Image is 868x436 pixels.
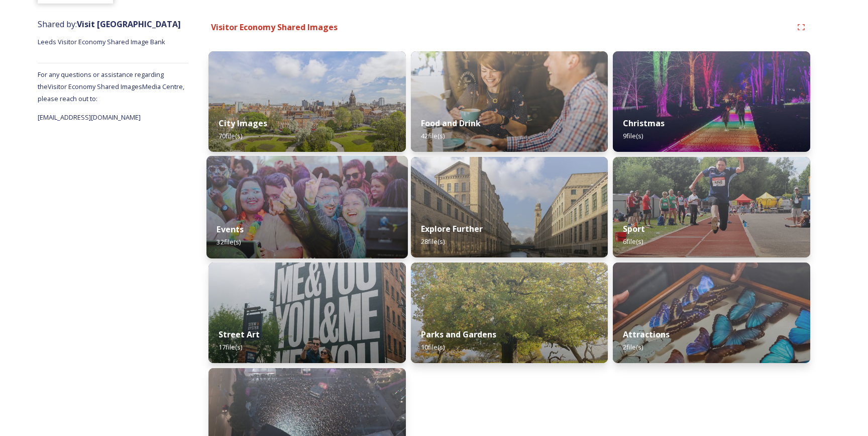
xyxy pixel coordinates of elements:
strong: Attractions [623,329,670,340]
span: 42 file(s) [421,131,445,140]
span: 70 file(s) [219,131,242,140]
strong: Visit [GEOGRAPHIC_DATA] [77,19,181,30]
span: 2 file(s) [623,342,643,352]
span: 28 file(s) [421,237,445,246]
span: 9 file(s) [623,131,643,140]
img: 6b83ee86-1c5a-4230-a2f2-76ba73473e8b.jpg [411,157,608,257]
strong: City Images [219,118,267,129]
strong: Explore Further [421,223,483,234]
img: 91398214-7c82-47fb-9c16-f060163af707.jpg [613,157,810,257]
strong: Christmas [623,118,665,129]
strong: Sport [623,223,645,234]
span: For any questions or assistance regarding the Visitor Economy Shared Images Media Centre, please ... [38,70,184,103]
img: 1cedfd3a-6210-4c1e-bde0-562e740d1bea.jpg [411,263,608,363]
strong: Food and Drink [421,118,481,129]
span: [EMAIL_ADDRESS][DOMAIN_NAME] [38,113,141,122]
img: b31ebafd-3048-46ba-81ca-2db6d970c8af.jpg [613,51,810,152]
span: 17 file(s) [219,342,242,352]
strong: Parks and Gardens [421,329,496,340]
img: 7b28ebed-594a-4dfa-9134-fa8fbe935133.jpg [208,263,406,363]
img: b038c16e-5de4-4e50-b566-40b0484159a7.jpg [208,51,406,152]
strong: Events [216,224,244,235]
img: 5b0205c7-5891-4eba-88df-45a7ffb0e299.jpg [206,156,408,258]
span: 10 file(s) [421,342,445,352]
strong: Visitor Economy Shared Images [211,22,338,33]
span: 6 file(s) [623,237,643,246]
span: 32 file(s) [216,237,241,246]
span: Leeds Visitor Economy Shared Image Bank [38,37,165,46]
img: c294e068-9312-4111-b400-e8d78225eb03.jpg [411,51,608,152]
strong: Street Art [219,329,260,340]
span: Shared by: [38,19,181,30]
img: f6fc121b-1be0-45d6-a8fd-73235254150c.jpg [613,263,810,363]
